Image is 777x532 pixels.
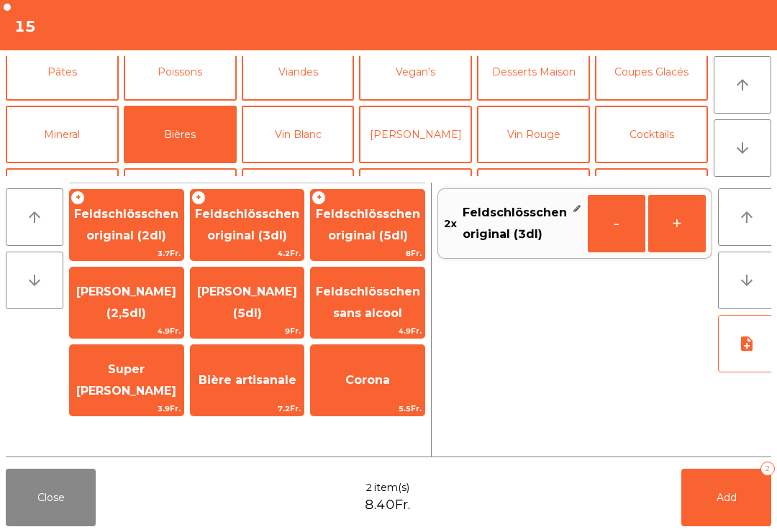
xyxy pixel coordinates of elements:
[6,106,119,163] button: Mineral
[714,56,771,114] button: arrow_upward
[312,191,326,205] span: +
[648,195,706,252] button: +
[195,207,299,242] span: Feldschlösschen original (3dl)
[345,373,390,387] span: Corona
[70,324,183,338] span: 4.9Fr.
[311,402,424,416] span: 5.5Fr.
[311,324,424,338] span: 4.9Fr.
[681,469,771,526] button: Add2
[734,76,751,93] i: arrow_upward
[717,491,737,504] span: Add
[738,272,755,289] i: arrow_downward
[124,106,237,163] button: Bières
[714,119,771,177] button: arrow_downward
[738,335,755,352] i: note_add
[359,106,472,163] button: [PERSON_NAME]
[760,462,775,476] div: 2
[242,43,355,101] button: Viandes
[444,202,457,246] span: 2x
[26,272,43,289] i: arrow_downward
[76,285,176,320] span: [PERSON_NAME] (2,5dl)
[6,469,96,526] button: Close
[477,106,590,163] button: Vin Rouge
[197,285,297,320] span: [PERSON_NAME] (5dl)
[71,191,85,205] span: +
[595,43,708,101] button: Coupes Glacés
[14,16,36,37] h4: 15
[359,43,472,101] button: Vegan's
[191,247,304,260] span: 4.2Fr.
[311,247,424,260] span: 8Fr.
[718,252,776,309] button: arrow_downward
[359,168,472,226] button: Huîtres
[70,402,183,416] span: 3.9Fr.
[588,195,645,252] button: -
[463,202,567,246] span: Feldschlösschen original (3dl)
[316,207,420,242] span: Feldschlösschen original (5dl)
[191,402,304,416] span: 7.2Fr.
[6,168,119,226] button: Apéritifs
[74,207,178,242] span: Feldschlösschen original (2dl)
[6,252,63,309] button: arrow_downward
[595,168,708,226] button: gobelet emporter
[365,495,410,515] span: 8.40Fr.
[26,208,43,226] i: arrow_upward
[316,285,420,320] span: Feldschlösschen sans alcool
[70,247,183,260] span: 3.7Fr.
[6,43,119,101] button: Pâtes
[6,188,63,246] button: arrow_upward
[477,168,590,226] button: Cadeaux
[374,480,409,495] span: item(s)
[738,208,755,226] i: arrow_upward
[242,168,355,226] button: Menu évènement
[191,191,206,205] span: +
[191,324,304,338] span: 9Fr.
[76,362,176,398] span: Super [PERSON_NAME]
[124,168,237,226] button: Digestifs
[734,139,751,157] i: arrow_downward
[595,106,708,163] button: Cocktails
[477,43,590,101] button: Desserts Maison
[199,373,296,387] span: Bière artisanale
[718,315,776,372] button: note_add
[124,43,237,101] button: Poissons
[718,188,776,246] button: arrow_upward
[242,106,355,163] button: Vin Blanc
[365,480,373,495] span: 2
